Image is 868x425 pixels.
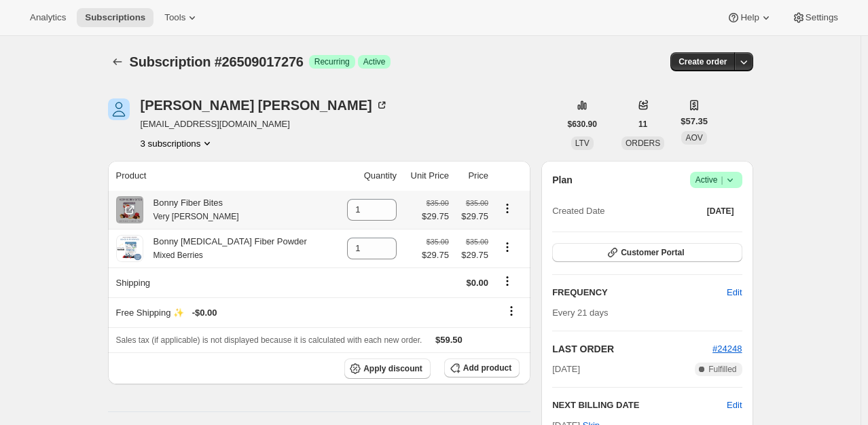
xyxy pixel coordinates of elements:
[130,54,304,69] span: Subscription #26509017276
[552,173,573,187] h2: Plan
[466,278,488,288] span: $0.00
[156,8,207,27] button: Tools
[422,210,449,223] span: $29.75
[681,115,708,128] span: $57.35
[670,52,735,71] button: Create order
[143,196,239,223] div: Bonny Fiber Bites
[727,399,742,412] button: Edit
[699,202,742,221] button: [DATE]
[552,308,608,318] span: Every 21 days
[141,117,388,131] span: [EMAIL_ADDRESS][DOMAIN_NAME]
[496,240,518,255] button: Product actions
[336,161,401,191] th: Quantity
[427,238,449,246] small: $35.00
[153,212,239,221] small: Very [PERSON_NAME]
[727,286,742,299] span: Edit
[740,12,759,23] span: Help
[575,138,590,148] span: LTV
[719,282,750,303] button: Edit
[552,342,712,356] h2: LAST ORDER
[552,204,604,218] span: Created Date
[552,399,727,412] h2: NEXT BILLING DATE
[22,8,74,27] button: Analytics
[496,201,518,216] button: Product actions
[314,56,350,67] span: Recurring
[638,119,647,130] span: 11
[721,174,723,185] span: |
[164,12,185,23] span: Tools
[30,12,66,23] span: Analytics
[552,286,727,299] h2: FREQUENCY
[85,12,145,23] span: Subscriptions
[806,12,838,23] span: Settings
[435,335,463,345] span: $59.50
[626,138,660,148] span: ORDERS
[77,8,153,27] button: Subscriptions
[427,199,449,207] small: $35.00
[552,363,580,376] span: [DATE]
[108,161,336,191] th: Product
[712,342,742,356] button: #24248
[401,161,453,191] th: Unit Price
[496,274,518,289] button: Shipping actions
[116,196,143,223] img: product img
[108,52,127,71] button: Subscriptions
[108,267,336,297] th: Shipping
[153,251,203,260] small: Mixed Berries
[719,8,780,27] button: Help
[444,358,520,377] button: Add product
[116,235,143,262] img: product img
[621,247,684,258] span: Customer Portal
[141,98,388,112] div: [PERSON_NAME] [PERSON_NAME]
[457,210,488,223] span: $29.75
[466,199,488,207] small: $35.00
[466,238,488,246] small: $35.00
[192,306,217,320] span: - $0.00
[422,248,449,262] span: $29.75
[707,206,734,217] span: [DATE]
[108,98,130,120] span: Suellen Johnston
[568,119,597,130] span: $630.90
[457,248,488,262] span: $29.75
[344,358,431,379] button: Apply discount
[679,56,727,67] span: Create order
[552,243,742,262] button: Customer Portal
[116,335,422,345] span: Sales tax (if applicable) is not displayed because it is calculated with each new order.
[630,115,655,134] button: 11
[116,306,449,320] div: Free Shipping ✨
[453,161,492,191] th: Price
[685,133,702,143] span: AOV
[708,364,736,375] span: Fulfilled
[463,363,511,373] span: Add product
[712,344,742,354] a: #24248
[143,235,307,262] div: Bonny [MEDICAL_DATA] Fiber Powder
[363,363,422,374] span: Apply discount
[141,136,215,150] button: Product actions
[363,56,386,67] span: Active
[560,115,605,134] button: $630.90
[784,8,846,27] button: Settings
[695,173,737,187] span: Active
